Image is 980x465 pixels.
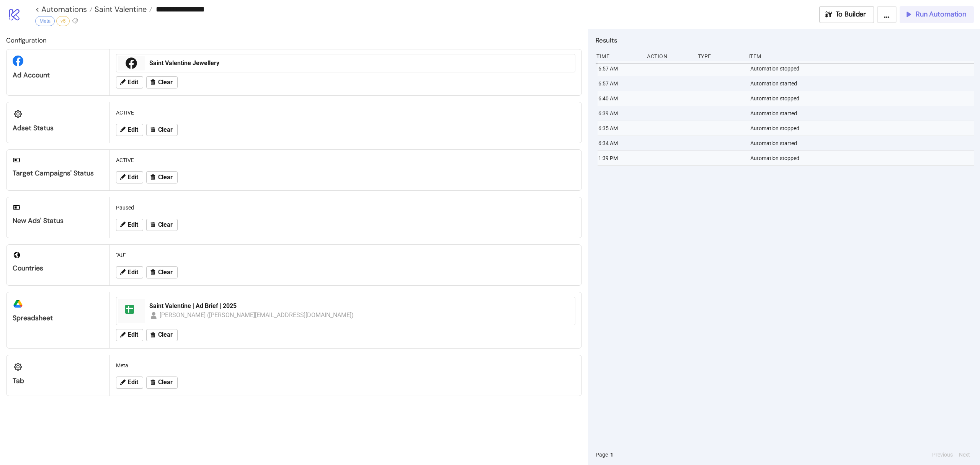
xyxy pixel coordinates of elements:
div: [PERSON_NAME] ([PERSON_NAME][EMAIL_ADDRESS][DOMAIN_NAME]) [160,310,354,320]
div: ACTIVE [113,153,578,167]
button: Run Automation [900,6,974,23]
div: New Ads' Status [13,216,103,225]
div: "AU" [113,248,578,262]
div: ACTIVE [113,105,578,120]
button: Edit [116,124,143,136]
div: Item [748,49,974,64]
button: Edit [116,377,143,389]
h2: Results [596,35,974,45]
span: Clear [158,379,173,386]
div: 6:34 AM [598,136,643,151]
h2: Configuration [6,35,582,45]
span: Run Automation [916,10,966,19]
button: Clear [146,219,178,231]
div: Saint Valentine Jewellery [149,59,570,67]
span: Clear [158,331,173,338]
div: 1:39 PM [598,151,643,165]
div: Meta [35,16,55,26]
div: Type [697,49,742,64]
span: Page [596,450,608,459]
span: To Builder [836,10,866,19]
button: To Builder [819,6,874,23]
div: Countries [13,264,103,273]
button: Edit [116,171,143,183]
div: 6:35 AM [598,121,643,136]
div: 6:57 AM [598,76,643,91]
button: Clear [146,266,178,278]
span: Saint Valentine [93,4,147,14]
button: Edit [116,329,143,341]
button: Clear [146,171,178,183]
button: Next [957,450,972,459]
div: Automation started [750,76,976,91]
div: Action [646,49,691,64]
span: Edit [128,221,138,228]
span: Edit [128,331,138,338]
div: Meta [113,358,578,373]
span: Edit [128,379,138,386]
div: Time [596,49,641,64]
button: Clear [146,124,178,136]
span: Edit [128,79,138,86]
span: Edit [128,126,138,133]
div: Automation stopped [750,121,976,136]
div: Adset Status [13,124,103,133]
span: Clear [158,221,173,228]
span: Edit [128,174,138,181]
button: Clear [146,76,178,88]
div: 6:40 AM [598,91,643,106]
div: Automation stopped [750,61,976,76]
div: Automation started [750,136,976,151]
button: Edit [116,266,143,278]
div: Ad Account [13,71,103,80]
div: Tab [13,377,103,385]
div: Automation stopped [750,151,976,165]
div: Paused [113,200,578,215]
a: Saint Valentine [93,5,152,13]
span: Clear [158,174,173,181]
div: 6:57 AM [598,61,643,76]
button: Edit [116,219,143,231]
div: Automation stopped [750,91,976,106]
div: Spreadsheet [13,314,103,323]
a: < Automations [35,5,93,13]
button: ... [877,6,897,23]
span: Edit [128,269,138,276]
button: 1 [608,450,616,459]
span: Clear [158,79,173,86]
div: Automation started [750,106,976,121]
button: Clear [146,377,178,389]
span: Clear [158,126,173,133]
div: Saint Valentine | Ad Brief | 2025 [149,302,570,310]
button: Edit [116,76,143,88]
div: v5 [56,16,70,26]
div: Target Campaigns' Status [13,169,103,178]
button: Previous [930,450,955,459]
div: 6:39 AM [598,106,643,121]
button: Clear [146,329,178,341]
span: Clear [158,269,173,276]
